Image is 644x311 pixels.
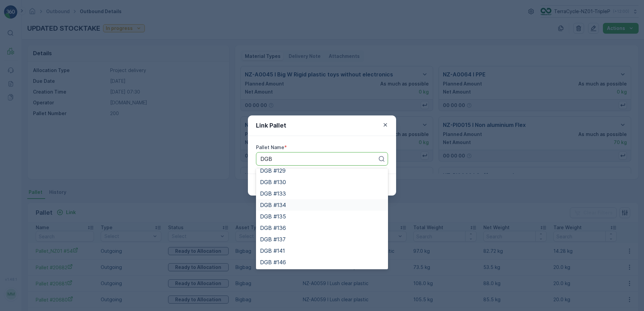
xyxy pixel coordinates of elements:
p: Link Pallet [256,121,286,130]
span: DGB #133 [260,191,286,197]
span: DGB #134 [260,202,286,208]
span: DGB #136 [260,225,286,231]
span: DGB #135 [260,213,286,219]
span: DGB #130 [260,179,286,185]
span: DGB #129 [260,168,286,174]
span: DGB #141 [260,248,285,254]
span: DGB #146 [260,259,286,265]
span: DGB #137 [260,236,286,242]
label: Pallet Name [256,144,284,150]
